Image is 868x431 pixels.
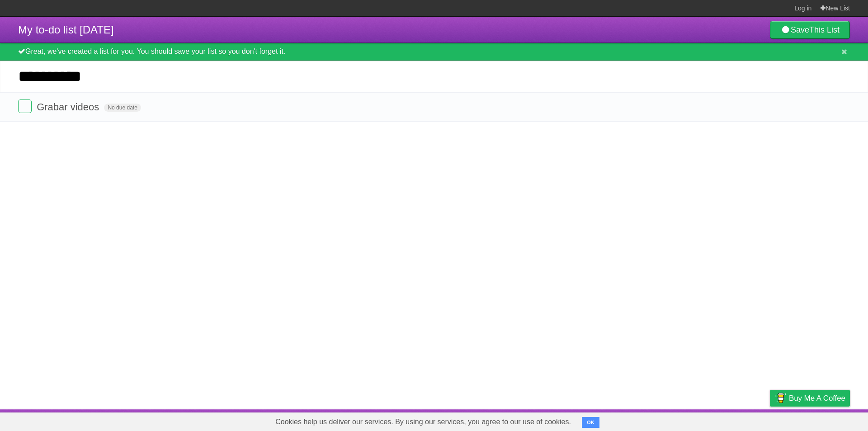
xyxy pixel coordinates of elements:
a: Buy me a coffee [770,390,850,407]
span: No due date [104,104,141,112]
a: Suggest a feature [793,412,850,429]
b: This List [809,25,840,34]
span: Grabar videos [37,101,101,113]
button: OK [582,417,599,428]
span: Cookies help us deliver our services. By using our services, you agree to our use of cookies. [266,413,580,431]
a: Privacy [758,412,782,429]
span: My to-do list [DATE] [18,24,114,36]
a: Developers [679,412,716,429]
a: Terms [727,412,747,429]
a: SaveThis List [770,21,850,39]
a: About [650,412,669,429]
span: Buy me a coffee [789,390,845,406]
img: Buy me a coffee [774,390,787,406]
label: Done [18,99,32,113]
